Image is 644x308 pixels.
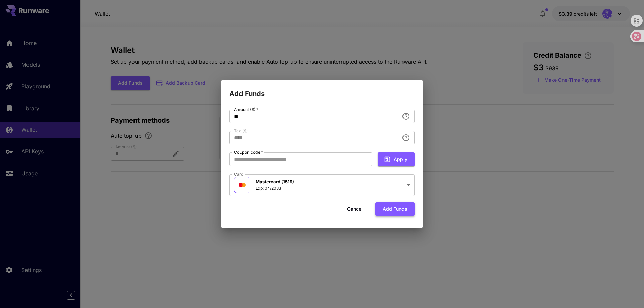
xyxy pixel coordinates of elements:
[234,149,263,155] label: Coupon code
[375,202,415,216] button: Add funds
[234,107,258,112] label: Amount ($)
[256,185,294,191] p: Exp: 04/2033
[234,128,248,134] label: Tax ($)
[256,179,294,185] p: Mastercard (1519)
[378,152,415,166] button: Apply
[340,202,370,216] button: Cancel
[221,80,423,99] h2: Add Funds
[234,171,244,177] label: Card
